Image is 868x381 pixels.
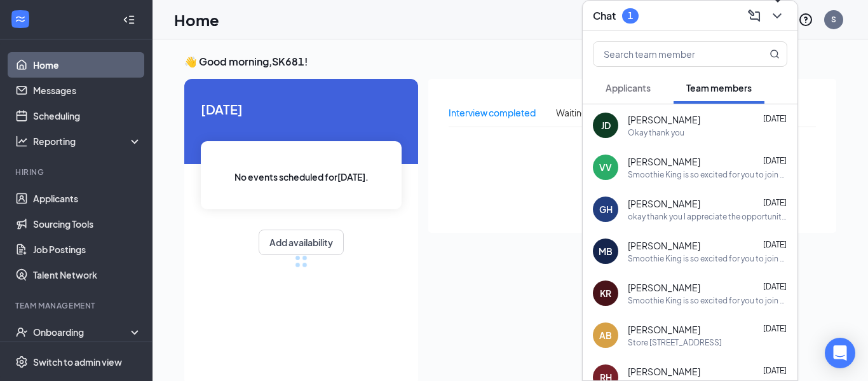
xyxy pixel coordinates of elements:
[33,211,142,237] a: Sourcing Tools
[15,326,28,338] svg: UserCheck
[599,329,612,342] div: AB
[831,14,836,25] div: S
[628,253,787,264] div: Smoothie King is so excited for you to join our team! Do you know anyone else who might be intere...
[201,99,402,119] span: [DATE]
[33,186,142,211] a: Applicants
[628,113,700,126] span: [PERSON_NAME]
[184,55,836,69] h3: 👋 Good morning, SK681 !
[628,155,700,168] span: [PERSON_NAME]
[770,8,785,24] svg: ChevronDown
[15,135,28,148] svg: Analysis
[33,78,142,103] a: Messages
[234,170,369,184] span: No events scheduled for [DATE] .
[628,281,700,294] span: [PERSON_NAME]
[763,366,787,375] span: [DATE]
[33,262,142,287] a: Talent Network
[628,239,700,252] span: [PERSON_NAME]
[15,300,139,311] div: Team Management
[15,356,28,368] svg: Settings
[14,13,27,25] svg: WorkstreamLogo
[763,324,787,333] span: [DATE]
[123,13,135,26] svg: Collapse
[33,356,122,368] div: Switch to admin view
[825,338,855,368] div: Open Intercom Messenger
[747,8,762,24] svg: ComposeMessage
[763,240,787,249] span: [DATE]
[15,167,139,177] div: Hiring
[556,106,652,120] div: Waiting for an interview
[628,337,722,348] div: Store [STREET_ADDRESS]
[628,10,633,21] div: 1
[259,230,344,255] button: Add availability
[744,6,764,26] button: ComposeMessage
[600,287,611,300] div: KR
[628,127,684,138] div: Okay thank you
[763,282,787,291] span: [DATE]
[174,9,219,31] h1: Home
[33,326,131,338] div: Onboarding
[763,114,787,123] span: [DATE]
[593,42,744,66] input: Search team member
[593,9,616,23] h3: Chat
[686,82,752,94] span: Team members
[599,203,613,216] div: GH
[628,365,700,378] span: [PERSON_NAME]
[628,169,787,180] div: Smoothie King is so excited for you to join our team! Do you know anyone else who might be intere...
[628,295,787,306] div: Smoothie King is so excited for you to join our team! Do you know anyone else who might be intere...
[763,198,787,207] span: [DATE]
[763,156,787,165] span: [DATE]
[33,135,142,148] div: Reporting
[295,255,308,268] div: loading meetings...
[606,82,651,94] span: Applicants
[33,103,142,128] a: Scheduling
[628,197,700,210] span: [PERSON_NAME]
[599,161,612,174] div: VV
[628,211,787,222] div: okay thank you I appreciate the opportunity and can't wait to start.
[33,237,142,262] a: Job Postings
[628,323,700,336] span: [PERSON_NAME]
[449,106,536,120] div: Interview completed
[599,245,613,258] div: MB
[601,119,611,132] div: JD
[798,12,813,27] svg: QuestionInfo
[770,49,780,59] svg: MagnifyingGlass
[33,52,142,78] a: Home
[767,6,787,26] button: ChevronDown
